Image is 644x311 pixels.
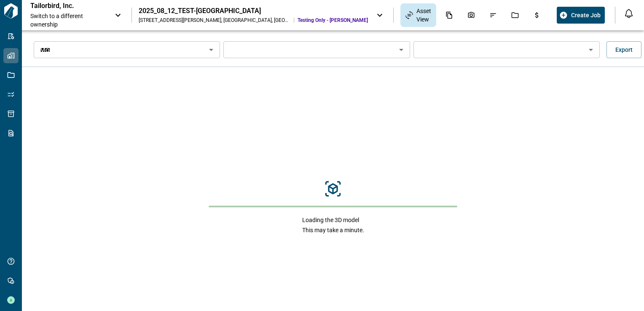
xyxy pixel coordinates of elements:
[571,11,601,19] span: Create Job
[615,46,633,54] span: Export
[585,44,597,56] button: Open
[622,7,636,20] button: Open notification feed
[30,2,106,10] p: Tailorbird, Inc.
[205,44,217,56] button: Open
[395,44,407,56] button: Open
[557,7,605,24] button: Create Job
[302,216,364,224] span: Loading the 3D model
[528,8,546,22] div: Budgets
[462,8,480,22] div: Photos
[484,8,502,22] div: Issues & Info
[302,226,364,234] span: This may take a minute.
[606,41,641,58] button: Export
[506,8,524,22] div: Jobs
[550,8,568,22] div: Takeoff Center
[440,8,458,22] div: Documents
[139,7,368,15] div: 2025_08_12_TEST-[GEOGRAPHIC_DATA]
[416,7,431,24] span: Asset View
[30,12,106,29] span: Switch to a different ownership
[400,3,436,27] div: Asset View
[298,17,368,24] span: Testing Only - [PERSON_NAME]
[139,17,290,24] div: [STREET_ADDRESS][PERSON_NAME] , [GEOGRAPHIC_DATA] , [GEOGRAPHIC_DATA]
